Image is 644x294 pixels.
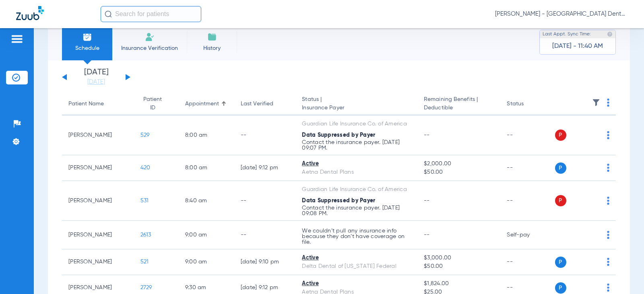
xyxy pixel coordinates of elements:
[72,78,120,86] a: [DATE]
[424,104,494,112] span: Deductible
[302,168,411,177] div: Aetna Dental Plans
[241,100,273,108] div: Last Verified
[140,198,149,204] span: 531
[140,95,165,112] div: Patient ID
[607,231,609,239] img: group-dot-blue.svg
[607,131,609,139] img: group-dot-blue.svg
[555,162,566,174] span: P
[68,44,106,52] span: Schedule
[62,155,134,181] td: [PERSON_NAME]
[302,132,375,138] span: Data Suppressed by Payer
[302,104,411,112] span: Insurance Payer
[101,6,201,22] input: Search for patients
[179,221,234,249] td: 9:00 AM
[302,228,411,245] p: We couldn’t pull any insurance info because they don’t have coverage on file.
[185,100,219,108] div: Appointment
[179,181,234,221] td: 8:40 AM
[500,115,555,155] td: --
[500,155,555,181] td: --
[424,198,430,204] span: --
[424,160,494,168] span: $2,000.00
[302,140,411,151] p: Contact the insurance payer. [DATE] 09:07 PM.
[234,155,296,181] td: [DATE] 9:12 PM
[179,249,234,275] td: 9:00 AM
[10,34,23,44] img: hamburger-icon
[140,232,151,238] span: 2613
[424,168,494,177] span: $50.00
[500,221,555,249] td: Self-pay
[495,10,628,18] span: [PERSON_NAME] - [GEOGRAPHIC_DATA] Dental Care
[543,30,591,38] span: Last Appt. Sync Time:
[552,42,603,50] span: [DATE] - 11:40 AM
[424,262,494,271] span: $50.00
[607,197,609,205] img: group-dot-blue.svg
[424,232,430,238] span: --
[424,254,494,262] span: $3,000.00
[62,115,134,155] td: [PERSON_NAME]
[118,44,181,52] span: Insurance Verification
[72,68,120,86] li: [DATE]
[302,120,411,128] div: Guardian Life Insurance Co. of America
[555,257,566,268] span: P
[16,6,44,20] img: Zuub Logo
[607,31,613,37] img: last sync help info
[302,160,411,168] div: Active
[607,258,609,266] img: group-dot-blue.svg
[234,181,296,221] td: --
[500,93,555,115] th: Status
[140,285,152,290] span: 2729
[193,44,231,52] span: History
[140,165,151,171] span: 420
[83,32,92,42] img: Schedule
[607,164,609,172] img: group-dot-blue.svg
[302,280,411,288] div: Active
[500,249,555,275] td: --
[302,205,411,216] p: Contact the insurance payer. [DATE] 09:08 PM.
[145,32,155,42] img: Manual Insurance Verification
[302,254,411,262] div: Active
[179,155,234,181] td: 8:00 AM
[140,95,172,112] div: Patient ID
[302,185,411,194] div: Guardian Life Insurance Co. of America
[62,181,134,221] td: [PERSON_NAME]
[68,100,104,108] div: Patient Name
[207,32,217,42] img: History
[68,100,128,108] div: Patient Name
[105,10,112,18] img: Search Icon
[140,132,150,138] span: 529
[185,100,228,108] div: Appointment
[424,132,430,138] span: --
[62,249,134,275] td: [PERSON_NAME]
[62,221,134,249] td: [PERSON_NAME]
[295,93,417,115] th: Status |
[592,99,600,107] img: filter.svg
[140,259,149,265] span: 521
[607,99,609,107] img: group-dot-blue.svg
[555,130,566,141] span: P
[241,100,289,108] div: Last Verified
[302,262,411,271] div: Delta Dental of [US_STATE] Federal
[234,249,296,275] td: [DATE] 9:10 PM
[424,280,494,288] span: $1,824.00
[555,195,566,206] span: P
[607,284,609,292] img: group-dot-blue.svg
[234,115,296,155] td: --
[234,221,296,249] td: --
[179,115,234,155] td: 8:00 AM
[500,181,555,221] td: --
[417,93,500,115] th: Remaining Benefits |
[555,282,566,294] span: P
[302,198,375,204] span: Data Suppressed by Payer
